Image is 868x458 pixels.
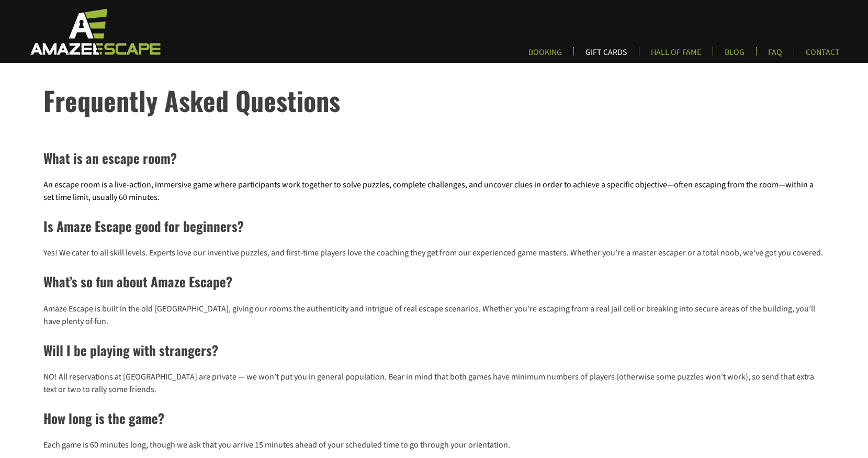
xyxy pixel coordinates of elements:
a: CONTACT [797,47,848,64]
h2: How long is the game? [43,408,825,428]
p: Each game is 60 minutes long, though we ask that you arrive 15 minutes ahead of your scheduled ti... [43,439,825,451]
h2: Will I be playing with strangers? [43,340,825,360]
p: An escape room is a live-action, immersive game where participants work together to solve puzzles... [43,178,825,204]
h2: What is an escape room? [43,148,825,168]
p: NO! All reservations at [GEOGRAPHIC_DATA] are private — we won’t put you in general population. B... [43,371,825,396]
h2: What’s so fun about Amaze Escape? [43,272,825,292]
img: Escape Room Game in Boston Area [17,7,172,55]
a: GIFT CARDS [577,47,636,64]
h1: Frequently Asked Questions [43,81,868,120]
p: Yes! We cater to all skill levels. Experts love our inventive puzzles, and first-time players lov... [43,247,825,259]
p: Amaze Escape is built in the old [GEOGRAPHIC_DATA], giving our rooms the authenticity and intrigu... [43,303,825,328]
h2: Is Amaze Escape good for beginners? [43,216,825,236]
a: HALL OF FAME [642,47,709,64]
a: FAQ [760,47,791,64]
a: BOOKING [520,47,570,64]
a: BLOG [716,47,753,64]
